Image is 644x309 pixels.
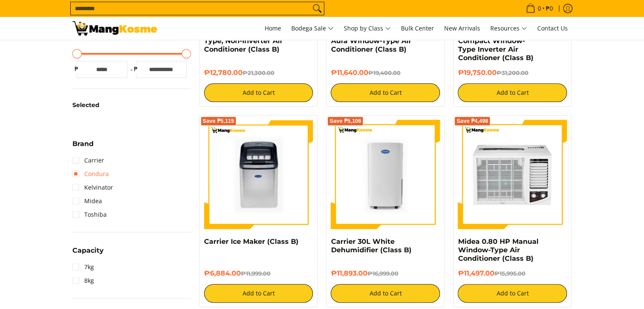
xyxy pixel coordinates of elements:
[72,102,191,109] h6: Selected
[340,17,395,40] a: Shop by Class
[72,154,104,167] a: Carrier
[331,284,440,303] button: Add to Cart
[458,237,538,262] a: Midea 0.80 HP Manual Window-Type Air Conditioner (Class B)
[72,141,94,147] span: Brand
[72,208,107,221] a: Toshiba
[440,17,484,40] a: New Arrivals
[132,65,140,73] span: ₱
[310,2,324,15] button: Search
[533,17,572,40] a: Contact Us
[72,21,157,36] img: Class B Class B | Mang Kosme
[536,6,542,11] span: 0
[331,120,440,229] img: carrier-30-liter-dehumidier-premium-full-view-mang-kosme
[72,247,104,260] summary: Open
[331,237,411,254] a: Carrier 30L White Dehumidifier (Class B)
[401,24,434,32] span: Bulk Center
[291,23,334,34] span: Bodega Sale
[72,141,94,154] summary: Open
[72,65,81,73] span: ₱
[287,17,338,40] a: Bodega Sale
[72,194,102,208] a: Midea
[331,69,440,77] h6: ₱11,640.00
[496,69,528,76] del: ₱31,200.00
[204,237,299,246] a: Carrier Ice Maker (Class B)
[367,270,398,277] del: ₱16,999.00
[331,269,440,278] h6: ₱11,893.00
[72,167,109,181] a: Condura
[544,6,554,11] span: ₱0
[458,284,567,303] button: Add to Cart
[204,120,313,229] img: Carrier Ice Maker (Class B)
[331,28,415,53] a: Carrier 0.75 HP Remote Aura Window-Type Air Conditioner (Class B)
[494,270,525,277] del: ₱15,995.00
[368,69,400,76] del: ₱19,400.00
[72,274,94,287] a: 8kg
[490,23,527,34] span: Resources
[458,28,547,62] a: Condura 0.75 HP Remote Compact Window-Type Inverter Air Conditioner (Class B)
[72,181,113,194] a: Kelvinator
[458,269,567,278] h6: ₱11,497.00
[456,119,488,124] span: Save ₱4,498
[486,17,531,40] a: Resources
[523,4,556,13] span: •
[204,69,313,77] h6: ₱12,780.00
[458,120,567,229] img: Midea 0.80 HP Manual Window-Type Air Conditioner (Class B)
[329,119,361,124] span: Save ₱5,106
[260,17,285,40] a: Home
[331,83,440,102] button: Add to Cart
[344,23,391,34] span: Shop by Class
[243,69,274,76] del: ₱21,300.00
[444,24,480,32] span: New Arrivals
[265,24,281,32] span: Home
[204,28,292,53] a: Carrier 1.00 HP Window-Type, Non-Inverter Air Conditioner (Class B)
[204,83,313,102] button: Add to Cart
[204,284,313,303] button: Add to Cart
[72,247,104,254] span: Capacity
[241,270,271,277] del: ₱11,999.00
[458,69,567,77] h6: ₱19,750.00
[397,17,438,40] a: Bulk Center
[203,119,235,124] span: Save ₱5,115
[166,17,572,40] nav: Main Menu
[458,83,567,102] button: Add to Cart
[537,24,568,32] span: Contact Us
[204,269,313,278] h6: ₱6,884.00
[72,260,94,274] a: 7kg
